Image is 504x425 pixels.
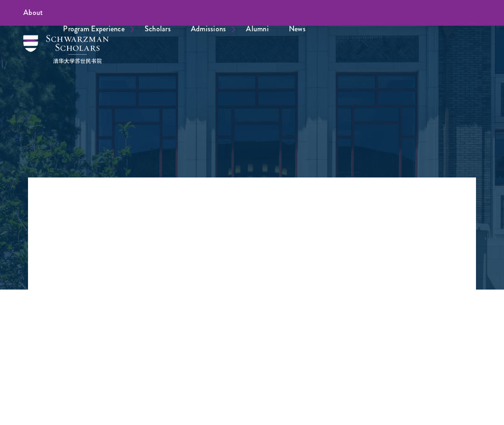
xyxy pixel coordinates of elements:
[429,184,453,193] span: Share
[135,16,180,42] a: Scholars
[28,165,81,174] a: Back to News
[429,184,467,193] button: Share
[23,35,109,64] img: Schwarzman Scholars
[119,223,385,330] h1: Schwarzman Scholars Announces Class of [DATE]-[DATE]: Incoming Scholars from 43 Countries to Join...
[182,16,236,42] a: Admissions
[119,344,385,373] div: [DATE]
[280,16,315,42] a: News
[237,16,278,42] a: Alumni
[54,16,134,42] a: Program Experience
[129,199,165,208] a: Press Releases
